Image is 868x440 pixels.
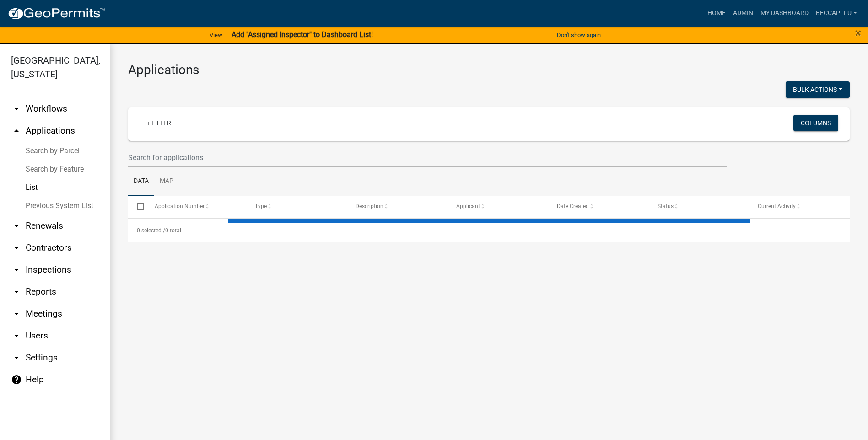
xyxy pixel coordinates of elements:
[11,264,22,275] i: arrow_drop_down
[206,27,226,43] a: View
[786,81,850,98] button: Bulk Actions
[812,5,861,22] a: BeccaPflu
[128,196,146,218] datatable-header-cell: Select
[749,196,850,218] datatable-header-cell: Current Activity
[553,27,604,43] button: Don't show again
[658,203,674,209] span: Status
[855,27,861,38] button: Close
[128,219,850,242] div: 0 total
[11,220,22,231] i: arrow_drop_down
[793,115,838,131] button: Columns
[11,286,22,297] i: arrow_drop_down
[11,103,22,114] i: arrow_drop_down
[154,167,179,196] a: Map
[11,374,22,385] i: help
[758,203,796,209] span: Current Activity
[704,5,729,22] a: Home
[11,352,22,363] i: arrow_drop_down
[128,167,154,196] a: Data
[137,227,165,234] span: 0 selected /
[729,5,757,22] a: Admin
[447,196,548,218] datatable-header-cell: Applicant
[757,5,812,22] a: My Dashboard
[855,27,861,39] span: ×
[155,203,205,209] span: Application Number
[11,125,22,136] i: arrow_drop_up
[11,242,22,253] i: arrow_drop_down
[146,196,246,218] datatable-header-cell: Application Number
[11,308,22,319] i: arrow_drop_down
[456,203,480,209] span: Applicant
[548,196,649,218] datatable-header-cell: Date Created
[557,203,589,209] span: Date Created
[255,203,267,209] span: Type
[347,196,447,218] datatable-header-cell: Description
[11,330,22,341] i: arrow_drop_down
[232,30,373,39] strong: Add "Assigned Inspector" to Dashboard List!
[356,203,383,209] span: Description
[648,196,749,218] datatable-header-cell: Status
[139,115,178,131] a: + Filter
[246,196,347,218] datatable-header-cell: Type
[128,148,727,167] input: Search for applications
[128,62,850,78] h3: Applications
